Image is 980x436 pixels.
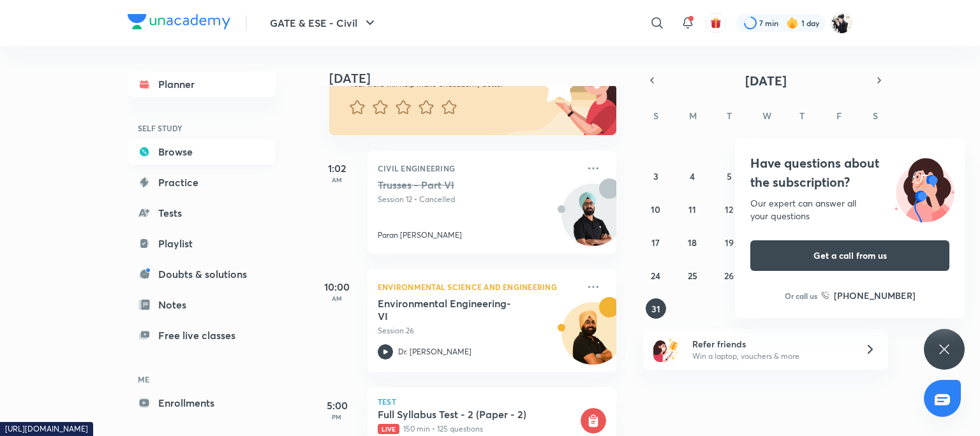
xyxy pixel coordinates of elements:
[646,199,666,219] button: August 10, 2025
[651,203,660,215] abbr: August 10, 2025
[785,290,817,302] p: Or call us
[688,236,697,249] abbr: August 18, 2025
[653,170,658,182] abbr: August 3, 2025
[719,232,739,252] button: August 19, 2025
[378,229,462,241] p: Paran [PERSON_NAME]
[128,170,276,195] a: Practice
[719,166,739,186] button: August 5, 2025
[682,199,702,219] button: August 11, 2025
[378,279,578,294] p: Environmental Science and Engineering
[727,170,732,182] abbr: August 5, 2025
[128,14,230,33] a: Company Logo
[311,161,362,176] h5: 1:02
[651,270,660,282] abbr: August 24, 2025
[834,289,916,302] h6: [PHONE_NUMBER]
[750,197,949,222] div: Our expert can answer all your questions
[692,337,849,351] h6: Refer friends
[762,110,771,122] abbr: Wednesday
[378,398,606,405] p: Test
[884,154,965,222] img: ttu_illustration_new.svg
[750,154,949,192] h4: Have questions about the subscription?
[653,337,679,362] img: referral
[378,178,537,191] h5: Trusses - Part VI
[378,297,537,323] h5: Environmental Engineering- VI
[311,176,362,184] p: AM
[873,137,878,149] abbr: August 2, 2025
[329,71,629,86] h4: [DATE]
[128,71,276,97] a: Planner
[128,323,276,348] a: Free live classes
[378,408,578,421] h5: Full Syllabus Test - 2 (Paper - 2)
[873,110,878,122] abbr: Saturday
[378,194,578,205] p: Session 12 • Cancelled
[646,298,666,319] button: August 31, 2025
[745,72,787,89] span: [DATE]
[398,346,471,358] p: Dr. [PERSON_NAME]
[719,199,739,219] button: August 12, 2025
[128,14,230,29] img: Company Logo
[378,325,578,337] p: Session 26
[750,240,949,271] button: Get a call from us
[128,231,276,256] a: Playlist
[378,424,399,434] span: Live
[719,265,739,286] button: August 26, 2025
[128,368,276,390] h6: ME
[128,261,276,287] a: Doubts & solutions
[725,203,733,215] abbr: August 12, 2025
[689,110,697,122] abbr: Monday
[682,265,702,286] button: August 25, 2025
[688,203,696,215] abbr: August 11, 2025
[128,292,276,317] a: Notes
[727,110,732,122] abbr: Tuesday
[378,423,578,435] p: 150 min • 125 questions
[311,279,362,294] h5: 10:00
[262,10,385,36] button: GATE & ESE - Civil
[692,351,849,362] p: Win a laptop, vouchers & more
[821,289,916,302] a: [PHONE_NUMBER]
[837,137,841,149] abbr: August 1, 2025
[378,161,578,176] p: Civil Engineering
[646,265,666,286] button: August 24, 2025
[646,166,666,186] button: August 3, 2025
[710,17,722,29] img: avatar
[786,17,799,29] img: streak
[799,110,805,122] abbr: Thursday
[646,232,666,252] button: August 17, 2025
[706,13,726,33] button: avatar
[836,110,842,122] abbr: Friday
[688,270,697,282] abbr: August 25, 2025
[128,117,276,139] h6: SELF STUDY
[562,191,623,252] img: Avatar
[725,236,734,249] abbr: August 19, 2025
[690,170,695,182] abbr: August 4, 2025
[311,398,362,413] h5: 5:00
[128,200,276,226] a: Tests
[311,294,362,302] p: AM
[865,133,886,153] button: August 2, 2025
[651,236,660,249] abbr: August 17, 2025
[651,303,660,315] abbr: August 31, 2025
[661,71,870,89] button: [DATE]
[831,12,852,34] img: Lucky verma
[682,166,702,186] button: August 4, 2025
[562,309,623,370] img: Avatar
[682,232,702,252] button: August 18, 2025
[724,270,734,282] abbr: August 26, 2025
[128,139,276,164] a: Browse
[653,110,658,122] abbr: Sunday
[829,133,849,153] button: August 1, 2025
[311,413,362,421] p: PM
[128,390,276,416] a: Enrollments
